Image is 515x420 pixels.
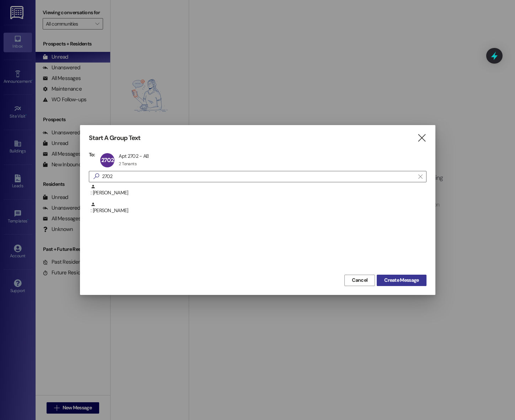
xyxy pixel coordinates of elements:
[91,173,102,180] i: 
[418,174,422,179] i: 
[344,275,375,286] button: Cancel
[102,172,415,182] input: Search for any contact or apartment
[89,184,427,202] div: : [PERSON_NAME]
[89,151,95,158] h3: To:
[91,184,427,196] div: : [PERSON_NAME]
[384,276,419,284] span: Create Message
[89,202,427,220] div: : [PERSON_NAME]
[101,156,114,164] span: 2702
[377,275,426,286] button: Create Message
[119,161,136,167] div: 2 Tenants
[417,134,427,142] i: 
[89,134,141,142] h3: Start A Group Text
[352,276,368,284] span: Cancel
[415,171,426,182] button: Clear text
[91,202,427,214] div: : [PERSON_NAME]
[119,153,149,159] div: Apt 2702 - AB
